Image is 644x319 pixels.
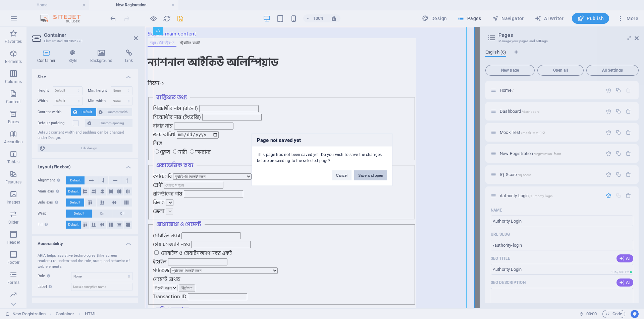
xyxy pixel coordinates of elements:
h3: Page not saved yet [252,134,392,146]
button: Cancel [332,170,352,180]
input: যেমন: সপ্তম [19,155,78,162]
input: অন্যান্য [45,123,49,127]
a: Skip to main content [3,3,51,11]
input: নারী [28,123,33,127]
button: Save and open [354,170,387,180]
input: পুরুষ [10,123,14,127]
div: This page has not been saved yet. Do you wish to save the changes before proceeding to the select... [252,146,392,163]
